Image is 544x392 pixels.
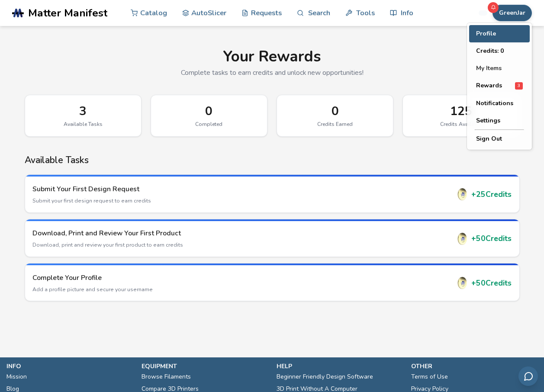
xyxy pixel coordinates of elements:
[25,48,520,65] h1: Your Rewards
[32,273,450,283] h3: Complete Your Profile
[34,121,132,127] div: Available Tasks
[6,362,133,371] p: info
[412,121,510,127] div: Credits Available
[456,233,468,245] img: Mattercoin
[515,82,523,90] span: 3
[142,69,402,77] p: Complete tasks to earn credits and unlock new opportunities!
[286,104,384,118] div: 0
[456,277,512,289] div: + 50 Credits
[277,371,373,383] a: Beginner Friendly Design Software
[469,112,530,129] button: Settings
[142,362,268,371] p: equipment
[6,371,27,383] a: Mission
[476,100,513,107] span: Notifications
[469,25,530,42] button: Profile
[456,233,512,245] div: + 50 Credits
[25,155,520,165] h2: Available Tasks
[32,241,450,249] p: Download, print and review your first product to earn credits
[277,362,403,371] p: help
[32,184,450,194] h3: Submit Your First Design Request
[286,121,384,127] div: Credits Earned
[32,197,450,205] p: Submit your first design request to earn credits
[28,7,107,19] span: Matter Manifest
[456,188,512,200] div: + 25 Credits
[476,82,502,89] span: Rewards
[469,130,530,148] button: Sign Out
[518,366,538,386] button: Send feedback via email
[32,228,450,238] h3: Download, Print and Review Your First Product
[467,23,532,150] div: GreenJar
[142,371,191,383] a: Browse Filaments
[456,188,468,200] img: Mattercoin
[160,121,258,127] div: Completed
[469,60,530,77] button: My Items
[456,277,468,289] img: Mattercoin
[412,104,510,118] div: 125
[411,362,538,371] p: other
[34,104,132,118] div: 3
[469,42,530,60] button: Credits: 0
[492,5,532,21] button: GreenJar
[32,286,450,293] p: Add a profile picture and secure your username
[411,371,448,383] a: Terms of Use
[160,104,258,118] div: 0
